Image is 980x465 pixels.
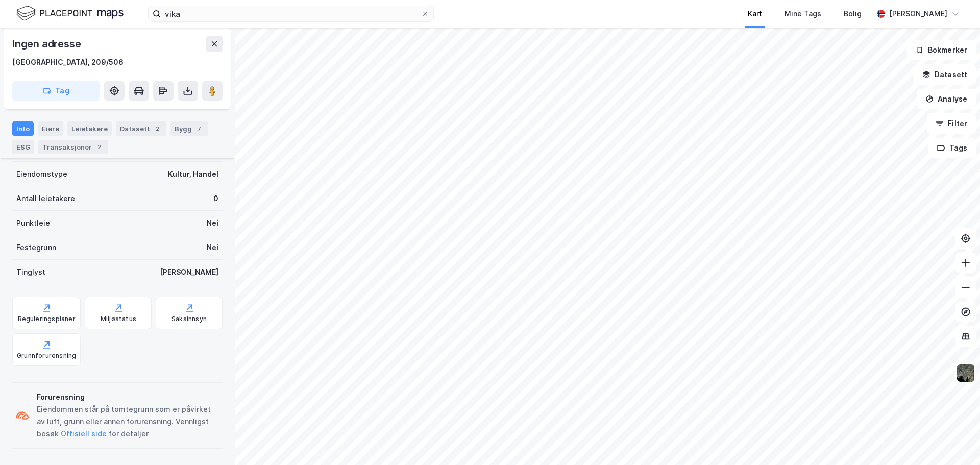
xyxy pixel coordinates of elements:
button: Tag [12,81,100,101]
button: Filter [927,113,976,134]
div: Nei [207,217,218,229]
div: 0 [213,192,218,205]
div: Antall leietakere [16,192,75,205]
button: Analyse [917,89,976,109]
div: Info [12,121,34,136]
div: Kontrollprogram for chat [929,416,980,465]
img: 9k= [956,363,975,383]
div: ESG [12,140,34,154]
input: Søk på adresse, matrikkel, gårdeiere, leietakere eller personer [161,6,421,21]
div: Mine Tags [785,8,821,20]
button: Bokmerker [907,40,976,60]
div: Eiere [38,121,63,136]
div: Nei [207,241,218,254]
div: Forurensning [37,391,218,403]
div: Punktleie [16,217,50,229]
div: Kart [748,8,762,20]
div: Reguleringsplaner [18,315,76,323]
div: Bolig [844,8,862,20]
div: [GEOGRAPHIC_DATA], 209/506 [12,56,124,68]
div: Festegrunn [16,241,56,254]
div: Grunnforurensning [17,352,76,360]
div: Eiendommen står på tomtegrunn som er påvirket av luft, grunn eller annen forurensning. Vennligst ... [37,403,218,440]
iframe: Chat Widget [929,416,980,465]
div: Tinglyst [16,266,45,278]
div: [PERSON_NAME] [889,8,947,20]
button: Datasett [914,64,976,85]
button: Tags [928,138,976,158]
img: logo.f888ab2527a4732fd821a326f86c7f29.svg [16,5,124,22]
div: Saksinnsyn [171,315,207,323]
div: Ingen adresse [12,36,83,52]
div: 7 [194,124,204,134]
div: Eiendomstype [16,168,67,180]
div: Miljøstatus [101,315,136,323]
div: Leietakere [67,121,112,136]
div: Datasett [116,121,166,136]
div: [PERSON_NAME] [160,266,218,278]
div: 2 [152,124,162,134]
div: Bygg [170,121,208,136]
div: Kultur, Handel [168,168,218,180]
div: 2 [94,142,104,152]
div: Transaksjoner [38,140,108,154]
